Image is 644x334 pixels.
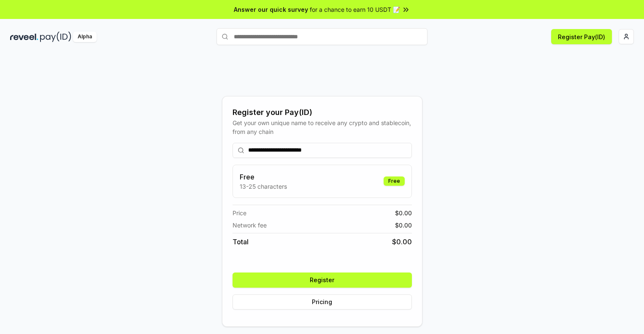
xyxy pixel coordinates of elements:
[233,237,249,247] span: Total
[240,172,287,182] h3: Free
[310,5,400,14] span: for a chance to earn 10 USDT 📝
[395,221,412,230] span: $ 0.00
[233,221,267,230] span: Network fee
[551,29,612,44] button: Register Pay(ID)
[73,32,97,42] div: Alpha
[40,32,71,42] img: pay_id
[233,273,412,288] button: Register
[384,176,405,186] div: Free
[392,237,412,247] span: $ 0.00
[395,208,412,217] span: $ 0.00
[234,5,308,14] span: Answer our quick survey
[233,294,412,310] button: Pricing
[233,118,412,136] div: Get your own unique name to receive any crypto and stablecoin, from any chain
[233,107,412,118] div: Register your Pay(ID)
[240,182,287,191] p: 13-25 characters
[233,208,246,217] span: Price
[10,32,38,42] img: reveel_dark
